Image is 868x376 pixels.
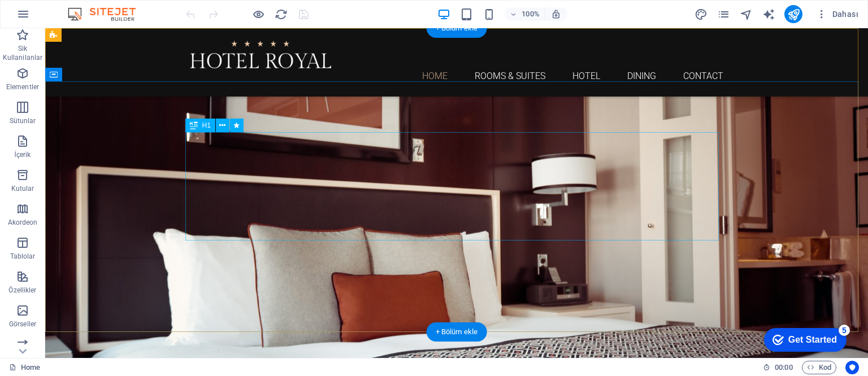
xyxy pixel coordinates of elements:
[717,8,730,21] i: Sayfalar (Ctrl+Alt+S)
[8,286,36,295] p: Özellikler
[33,12,82,23] div: Get Started
[802,361,836,374] button: Kod
[427,19,487,38] div: + Bölüm ekle
[694,7,708,21] button: design
[84,2,95,14] div: 5
[8,218,38,227] p: Akordeon
[845,361,859,374] button: Usercentrics
[775,361,792,374] span: 00 00
[10,116,36,125] p: Sütunlar
[505,7,545,21] button: 100%
[275,8,288,21] i: Sayfayı yeniden yükleyin
[14,150,31,159] p: İçerik
[6,82,39,91] p: Elementler
[10,252,36,261] p: Tablolar
[739,7,753,21] button: navigator
[811,5,863,23] button: Dahası
[65,7,150,21] img: Editor Logo
[762,7,775,21] button: text_generator
[9,6,92,29] div: Get Started 5 items remaining, 0% complete
[202,122,211,129] span: H1
[522,7,540,21] h6: 100%
[11,184,34,193] p: Kutular
[807,361,831,374] span: Kod
[9,320,36,329] p: Görseller
[427,322,487,342] div: + Bölüm ekle
[783,363,784,371] span: :
[551,9,561,19] i: Yeniden boyutlandırmada yakınlaştırma düzeyini seçilen cihaza uyacak şekilde otomatik olarak ayarla.
[717,7,730,21] button: pages
[816,8,858,20] span: Dahası
[740,8,753,21] i: Navigatör
[274,7,288,21] button: reload
[695,8,708,21] i: Tasarım (Ctrl+Alt+Y)
[787,8,800,21] i: Yayınla
[762,8,775,21] i: AI Writer
[9,361,40,374] a: Seçimi iptal etmek için tıkla. Sayfaları açmak için çift tıkla
[251,7,265,21] button: Ön izleme modundan çıkıp düzenlemeye devam etmek için buraya tıklayın
[763,361,793,374] h6: Oturum süresi
[784,5,802,23] button: publish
